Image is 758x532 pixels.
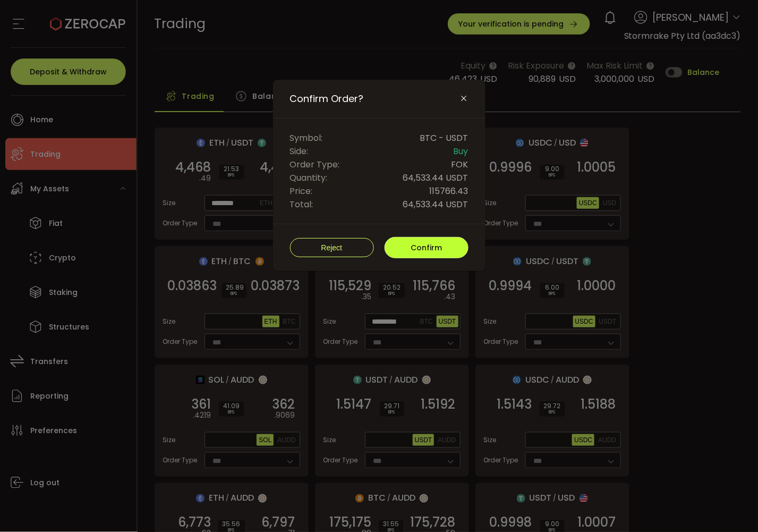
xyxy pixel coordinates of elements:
[403,171,469,184] span: 64,533.44 USDT
[430,184,469,198] span: 115766.43
[411,242,442,253] span: Confirm
[290,131,323,145] span: Symbol:
[420,131,469,145] span: BTC - USDT
[403,198,469,211] span: 64,533.44 USDT
[290,238,374,257] button: Reject
[290,184,313,198] span: Price:
[290,171,328,184] span: Quantity:
[454,145,469,158] span: Buy
[290,145,309,158] span: Side:
[385,237,469,258] button: Confirm
[290,198,313,211] span: Total:
[705,481,758,532] iframe: Chat Widget
[321,243,343,252] span: Reject
[452,158,469,171] span: FOK
[273,80,486,271] div: Confirm Order?
[290,158,340,171] span: Order Type:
